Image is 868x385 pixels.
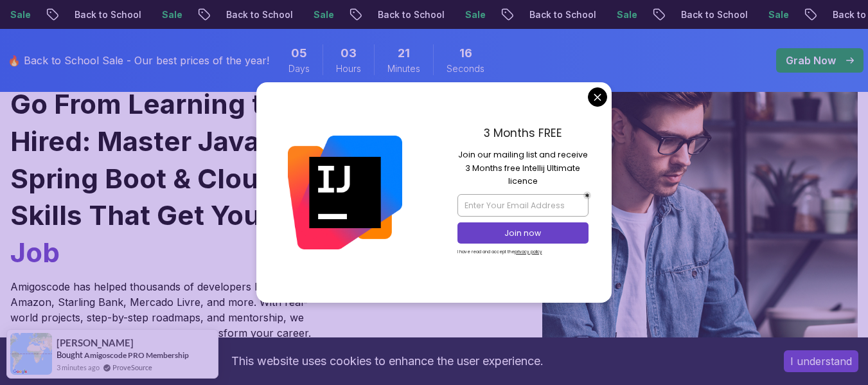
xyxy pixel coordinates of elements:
[628,8,715,21] p: Back to School
[8,53,269,68] p: 🔥 Back to School Sale - Our best prices of the year!
[57,337,134,348] span: [PERSON_NAME]
[57,350,83,360] span: Bought
[288,62,310,75] span: Days
[786,53,836,68] p: Grab Now
[109,8,150,21] p: Sale
[341,44,357,62] span: 3 Hours
[784,350,858,372] button: Accept cookies
[112,362,152,373] a: ProveSource
[715,8,756,21] p: Sale
[336,62,361,75] span: Hours
[324,8,412,21] p: Back to School
[412,8,453,21] p: Sale
[260,8,301,21] p: Sale
[563,8,605,21] p: Sale
[21,8,109,21] p: Back to School
[398,44,410,62] span: 21 Minutes
[57,362,100,373] span: 3 minutes ago
[447,62,484,75] span: Seconds
[84,350,189,360] a: Amigoscode PRO Membership
[387,62,420,75] span: Minutes
[459,44,472,62] span: 16 Seconds
[10,236,60,269] span: Job
[779,8,867,21] p: Back to School
[291,44,307,62] span: 5 Days
[476,8,563,21] p: Back to School
[10,279,319,341] p: Amigoscode has helped thousands of developers land roles at Amazon, Starling Bank, Mercado Livre,...
[10,85,351,271] h1: Go From Learning to Hired: Master Java, Spring Boot & Cloud Skills That Get You the
[10,347,765,375] div: This website uses cookies to enhance the user experience.
[10,333,52,375] img: provesource social proof notification image
[173,8,260,21] p: Back to School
